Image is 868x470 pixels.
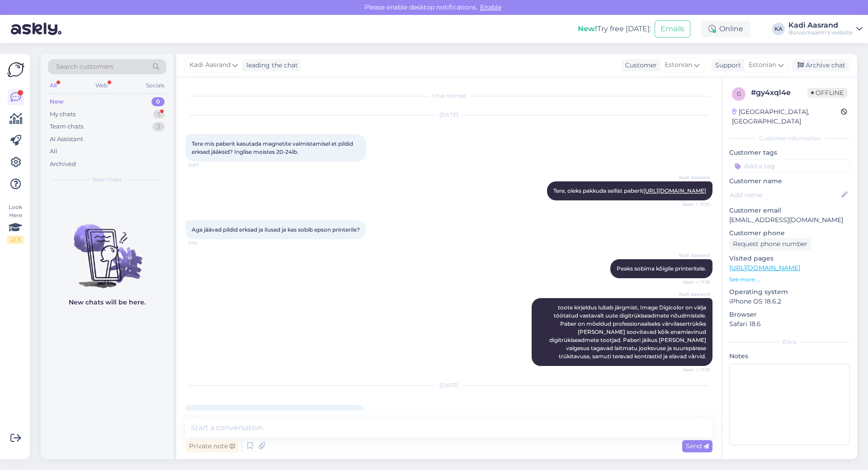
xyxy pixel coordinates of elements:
[50,110,75,119] div: My chats
[729,310,850,319] p: Browser
[665,60,692,70] span: Estonian
[185,92,712,100] div: Chat started
[729,254,850,263] p: Visited pages
[772,23,785,35] div: KA
[788,22,853,29] div: Kadi Aasrand
[701,21,750,37] div: Online
[41,208,174,290] img: No chats
[7,61,24,78] img: Askly Logo
[50,147,57,156] div: All
[477,3,504,11] span: Enable
[737,90,741,97] span: g
[807,88,847,98] span: Offline
[50,135,83,144] div: AI Assistant
[151,97,165,106] div: 0
[69,298,146,307] p: New chats will be here.
[788,22,863,36] a: Kadi AasrandBüroomaailm's website
[729,134,850,142] div: Customer information
[749,60,776,70] span: Estonian
[730,190,840,200] input: Add name
[676,291,710,298] span: Kadi Aasrand
[751,87,807,98] div: # gy4xql4e
[729,297,850,306] p: iPhone OS 18.6.2
[185,440,239,452] div: Private note
[729,159,850,173] input: Add a tag
[48,80,58,91] div: All
[729,338,850,346] div: Extra
[732,107,841,126] div: [GEOGRAPHIC_DATA], [GEOGRAPHIC_DATA]
[185,111,712,119] div: [DATE]
[50,122,83,131] div: Team chats
[729,287,850,297] p: Operating system
[188,162,222,169] span: 11:07
[729,206,850,215] p: Customer email
[729,351,850,361] p: Notes
[676,252,710,259] span: Kadi Aasrand
[729,215,850,225] p: [EMAIL_ADDRESS][DOMAIN_NAME]
[676,279,710,285] span: Seen ✓ 11:18
[729,238,811,250] div: Request phone number
[729,228,850,238] p: Customer phone
[153,110,165,119] div: 1
[243,61,298,70] div: leading the chat
[94,80,109,91] div: Web
[729,275,850,284] p: See more ...
[185,381,712,389] div: [DATE]
[729,319,850,329] p: Safari 18.6
[622,61,657,70] div: Customer
[729,264,800,272] a: [URL][DOMAIN_NAME]
[686,442,709,450] span: Send
[676,366,710,373] span: Seen ✓ 11:19
[676,201,710,208] span: Seen ✓ 11:10
[192,140,354,155] span: Tere mis paberit kasutada magnetite valmistamisel et pildid erksad jääksid? Inglise moistes 20-24lb.
[655,20,690,38] button: Emails
[729,176,850,186] p: Customer name
[152,122,165,131] div: 3
[56,62,113,71] span: Search customers
[729,148,850,157] p: Customer tags
[712,61,741,70] div: Support
[188,240,222,247] span: 11:14
[7,236,24,244] div: 2 / 3
[792,59,849,71] div: Archive chat
[50,160,76,169] div: Archived
[578,24,651,34] div: Try free [DATE]:
[578,24,597,33] b: New!
[553,187,706,194] span: Tere, oleks pakkuda sellist paberit
[144,80,166,91] div: Socials
[549,304,708,360] span: toote kirjeldus lubab järgmist, Image Digicolor on välja töötatud vastavalt uute digitrükiseadmet...
[676,174,710,181] span: Kadi Aasrand
[643,187,706,194] a: [URL][DOMAIN_NAME]
[189,60,231,70] span: Kadi Aasrand
[788,29,853,36] div: Büroomaailm's website
[7,203,24,244] div: Look Here
[50,97,64,106] div: New
[192,226,360,233] span: Aga jäävad pildid erksad ja ilusad ja kas sobib epson printerile?
[93,176,122,184] span: New chats
[617,265,706,272] span: Peaks sobima kõigile printeritele.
